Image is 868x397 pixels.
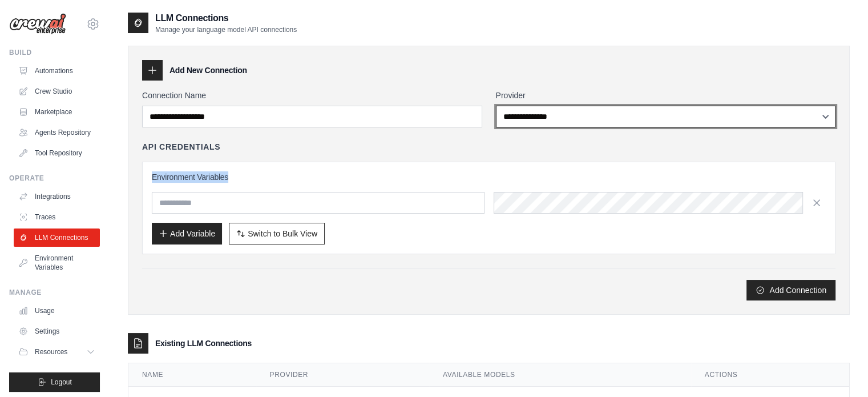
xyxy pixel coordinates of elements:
[14,322,100,340] a: Settings
[14,103,100,121] a: Marketplace
[496,90,836,101] label: Provider
[14,343,100,361] button: Resources
[14,62,100,80] a: Automations
[142,141,220,153] h4: API Credentials
[746,280,835,300] button: Add Connection
[142,90,482,101] label: Connection Name
[9,48,100,57] div: Build
[155,25,297,34] p: Manage your language model API connections
[14,187,100,206] a: Integrations
[51,378,72,387] span: Logout
[9,372,100,392] button: Logout
[155,338,252,349] h3: Existing LLM Connections
[429,363,691,387] th: Available Models
[169,65,247,76] h3: Add New Connection
[256,363,429,387] th: Provider
[14,228,100,247] a: LLM Connections
[128,363,256,387] th: Name
[9,13,66,35] img: Logo
[229,223,325,244] button: Switch to Bulk View
[152,171,826,183] h3: Environment Variables
[152,223,222,244] button: Add Variable
[691,363,849,387] th: Actions
[35,347,67,356] span: Resources
[9,288,100,297] div: Manage
[14,208,100,226] a: Traces
[248,228,317,239] span: Switch to Bulk View
[14,82,100,101] a: Crew Studio
[9,174,100,183] div: Operate
[14,123,100,142] a: Agents Repository
[14,302,100,320] a: Usage
[14,249,100,276] a: Environment Variables
[14,144,100,162] a: Tool Repository
[155,11,297,25] h2: LLM Connections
